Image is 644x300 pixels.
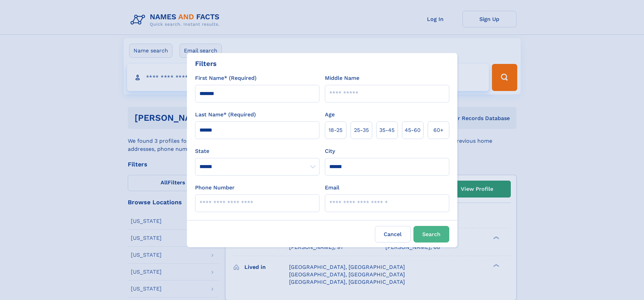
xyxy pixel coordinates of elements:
[195,59,217,69] div: Filters
[405,126,421,134] span: 45‑60
[413,226,449,243] button: Search
[325,111,335,119] label: Age
[375,226,411,243] label: Cancel
[195,111,256,119] label: Last Name* (Required)
[325,184,339,192] label: Email
[329,126,342,134] span: 18‑25
[195,74,257,82] label: First Name* (Required)
[379,126,395,134] span: 35‑45
[354,126,369,134] span: 25‑35
[195,184,235,192] label: Phone Number
[325,74,359,82] label: Middle Name
[433,126,444,134] span: 60+
[195,147,319,155] label: State
[325,147,335,155] label: City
